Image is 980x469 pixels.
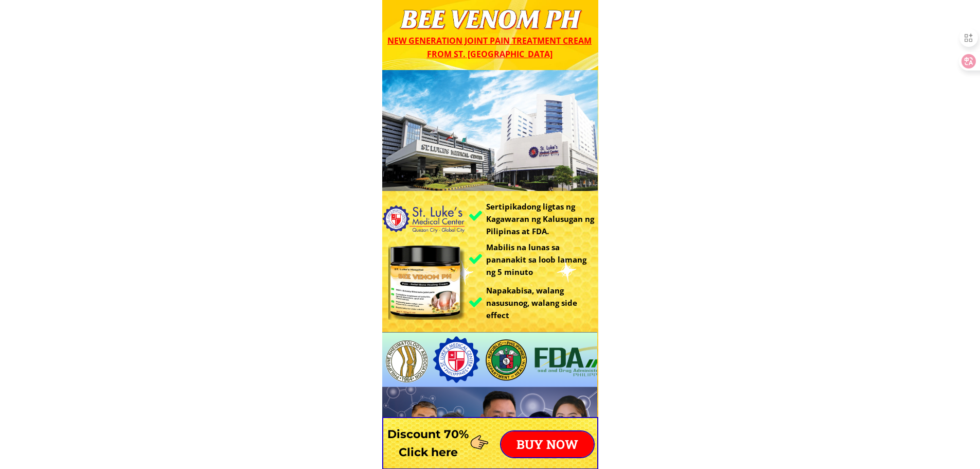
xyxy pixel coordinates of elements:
h3: Sertipikadong ligtas ng Kagawaran ng Kalusugan ng Pilipinas at FDA. [486,200,600,237]
span: New generation joint pain treatment cream from St. [GEOGRAPHIC_DATA] [387,35,592,60]
h3: Mabilis na lunas sa pananakit sa loob lamang ng 5 minuto [486,241,595,278]
h3: Discount 70% Click here [382,425,474,461]
p: BUY NOW [501,431,594,457]
h3: Napakabisa, walang nasusunog, walang side effect [486,284,598,321]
